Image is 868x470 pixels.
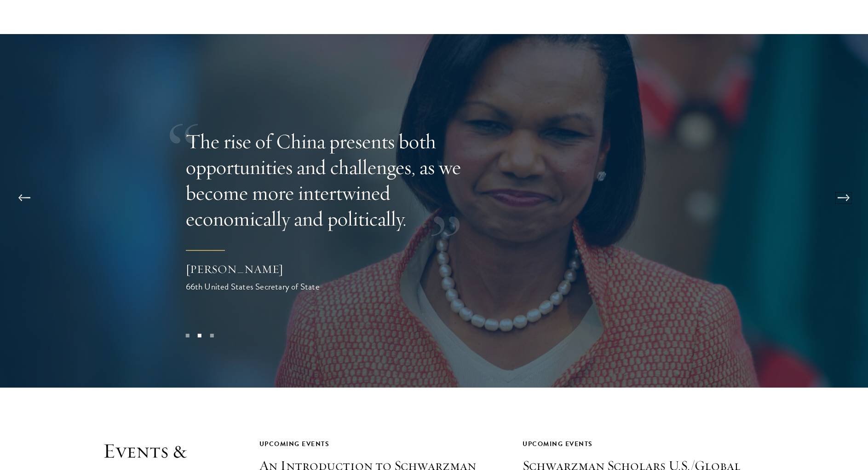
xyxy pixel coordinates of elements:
button: 1 of 3 [181,330,193,342]
div: Upcoming Events [523,438,765,450]
button: 3 of 3 [206,330,218,342]
div: [PERSON_NAME] [186,261,370,277]
p: The rise of China presents both opportunities and challenges, as we become more intertwined econo... [186,128,485,232]
div: Upcoming Events [259,438,502,450]
button: 2 of 3 [194,330,206,342]
div: 66th United States Secretary of State [186,280,370,293]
